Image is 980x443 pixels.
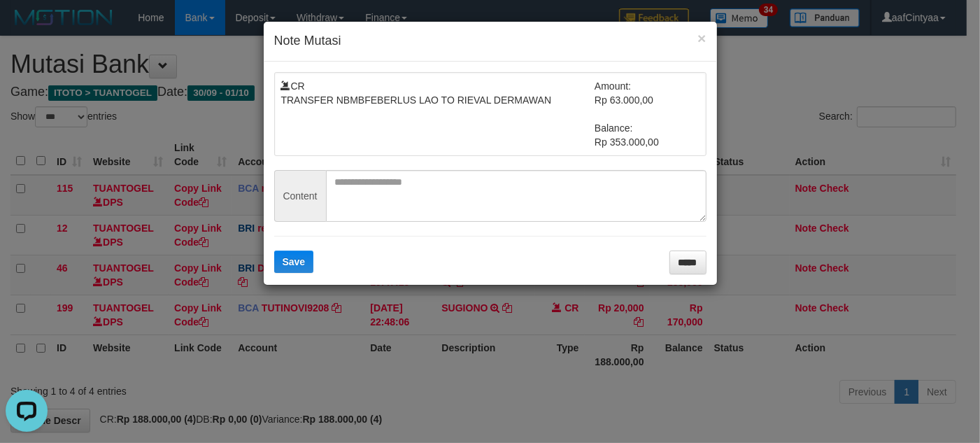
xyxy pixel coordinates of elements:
td: Amount: Rp 63.000,00 Balance: Rp 353.000,00 [595,79,700,149]
span: Content [274,170,326,222]
h4: Note Mutasi [274,32,706,50]
span: Save [283,256,306,267]
button: Save [274,251,314,273]
button: Open LiveChat chat widget [6,6,48,48]
button: × [697,31,706,45]
td: CR TRANSFER NBMBFEBERLUS LAO TO RIEVAL DERMAWAN [281,79,595,149]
